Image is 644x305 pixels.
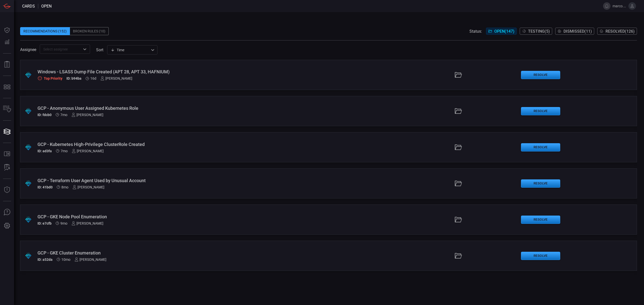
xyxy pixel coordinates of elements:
span: Mar 05, 2025 2:42 AM [61,149,68,153]
span: Dismissed ( 11 ) [563,29,592,34]
span: marco.[PERSON_NAME] [613,4,626,8]
div: GCP - Anonymous User Assigned Kubernetes Role [37,106,278,111]
span: Resolved ( 126 ) [606,29,635,34]
span: Mar 17, 2025 10:03 AM [60,113,67,117]
div: GCP - GKE Cluster Enumeration [37,250,278,256]
div: Windows - LSASS Dump File Created (APT 28, APT 33, HAFNIUM) [37,69,278,74]
button: Resolve [521,179,560,188]
h5: ID: a52da [37,258,53,262]
h5: ID: b94ba [66,76,82,81]
span: Dec 25, 2024 6:03 AM [60,221,67,225]
button: Dismissed(11) [555,28,594,35]
button: MITRE - Detection Posture [1,81,13,93]
button: Resolved(126) [597,28,637,35]
button: Resolve [521,216,560,224]
button: Testing(5) [520,28,552,35]
span: Jan 29, 2025 9:11 AM [61,185,68,189]
div: GCP - Kubernetes High-Privilege ClusterRole Created [37,142,278,147]
button: Open(147) [486,28,517,35]
span: Dec 11, 2024 6:22 AM [61,258,70,262]
div: [PERSON_NAME] [71,221,103,225]
input: Select assignee [41,46,80,52]
button: ALERT ANALYSIS [1,162,13,174]
div: Top Priority [37,76,62,81]
button: Reports [1,59,13,71]
div: [PERSON_NAME] [71,113,103,117]
button: Threat Intelligence [1,184,13,196]
button: Rule Catalog [1,148,13,160]
button: Preferences [1,220,13,232]
div: Time [111,47,149,53]
button: Resolve [521,252,560,260]
button: Resolve [521,143,560,151]
button: Resolve [521,107,560,115]
button: Dashboard [1,24,13,36]
h5: ID: 41bd0 [37,185,53,189]
span: open [41,4,52,9]
div: GCP - Terraform User Agent Used by Unusual Account [37,178,278,183]
span: Testing ( 5 ) [528,29,550,34]
button: Detections [1,36,13,48]
span: Assignee [20,47,36,52]
div: Broken Rules (10) [70,27,109,35]
button: Resolve [521,71,560,79]
div: GCP - GKE Node Pool Enumeration [37,214,278,219]
button: Ask Us A Question [1,206,13,218]
h5: ID: ad3fa [37,149,52,153]
label: sort [96,47,103,52]
button: Inventory [1,103,13,115]
span: Cards [22,4,35,9]
span: Open ( 147 ) [494,29,514,34]
div: [PERSON_NAME] [72,185,104,189]
div: [PERSON_NAME] [74,258,106,262]
div: [PERSON_NAME] [72,149,104,153]
button: Open [81,46,88,53]
span: Status: [469,29,482,34]
div: Recommendations (152) [20,27,70,35]
button: Cards [1,126,13,138]
div: [PERSON_NAME] [100,76,132,80]
h5: ID: e7cfb [37,221,52,225]
span: Sep 21, 2025 7:17 AM [90,76,96,80]
h5: ID: fdcb0 [37,113,52,117]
